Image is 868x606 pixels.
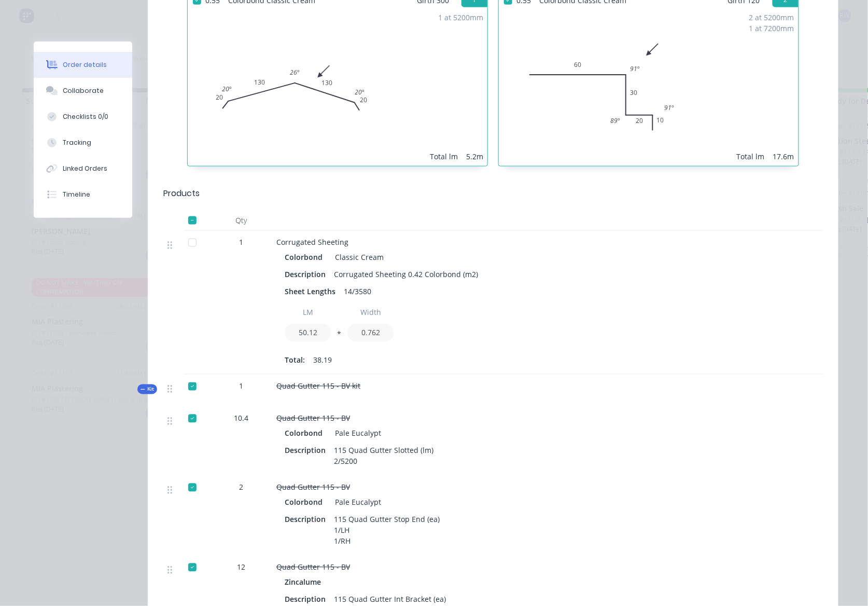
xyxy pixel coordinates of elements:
span: Quad Gutter 115 - BV [276,483,350,492]
div: 1 at 5200mm [438,12,483,23]
button: Order details [34,52,132,78]
div: 5.2m [466,151,483,162]
div: 0201301302020º26º20º1 at 5200mmTotal lm5.2m [188,8,487,166]
div: Collaborate [63,86,104,95]
span: 38.19 [313,355,332,366]
div: Order details [63,60,107,70]
button: Linked Orders [34,156,132,182]
button: Timeline [34,182,132,208]
button: Checklists 0/0 [34,104,132,130]
div: Description [285,267,330,282]
input: Label [347,304,394,322]
button: Tracking [34,130,132,156]
div: 17.6m [773,151,794,162]
div: Corrugated Sheeting 0.42 Colorbond (m2) [330,267,482,282]
div: Zincalume [285,575,325,590]
div: Timeline [63,190,90,199]
div: Classic Cream [331,250,384,265]
div: Total lm [737,151,765,162]
div: 115 Quad Gutter Stop End (ea) 1/LH 1/RH [330,512,444,549]
div: 2 at 5200mm [749,12,794,23]
div: 115 Quad Gutter Slotted (lm) 2/5200 [330,443,438,469]
div: Description [285,512,330,527]
div: Pale Eucalypt [331,426,381,441]
div: Kit [137,384,157,394]
div: Checklists 0/0 [63,112,108,121]
span: Quad Gutter 115 - BV [276,414,350,423]
div: Colorbond [285,250,327,265]
span: Total: [285,355,305,366]
div: Sheet Lengths [285,284,340,299]
span: 12 [237,562,245,573]
input: Value [347,324,394,342]
span: Quad Gutter 115 - BV kit [276,381,360,391]
div: Colorbond [285,426,327,441]
span: 1 [239,381,243,392]
input: Value [285,324,331,342]
button: Collaborate [34,78,132,104]
div: Colorbond [285,495,327,510]
div: Qty [210,210,272,231]
span: Quad Gutter 115 - BV [276,562,350,572]
span: 1 [239,237,243,248]
div: Total lm [430,151,458,162]
div: 06030201091º89º91º2 at 5200mm1 at 7200mmTotal lm17.6m [499,8,799,166]
div: 1 at 7200mm [749,23,794,34]
input: Label [285,304,331,322]
div: Products [163,187,200,200]
span: 10.4 [234,413,248,424]
div: Pale Eucalypt [331,495,381,510]
div: Description [285,443,330,458]
div: Tracking [63,138,91,147]
span: Corrugated Sheeting [276,238,348,247]
span: Kit [141,385,154,393]
div: Linked Orders [63,164,107,173]
div: 14/3580 [340,284,375,299]
span: 2 [239,482,243,493]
